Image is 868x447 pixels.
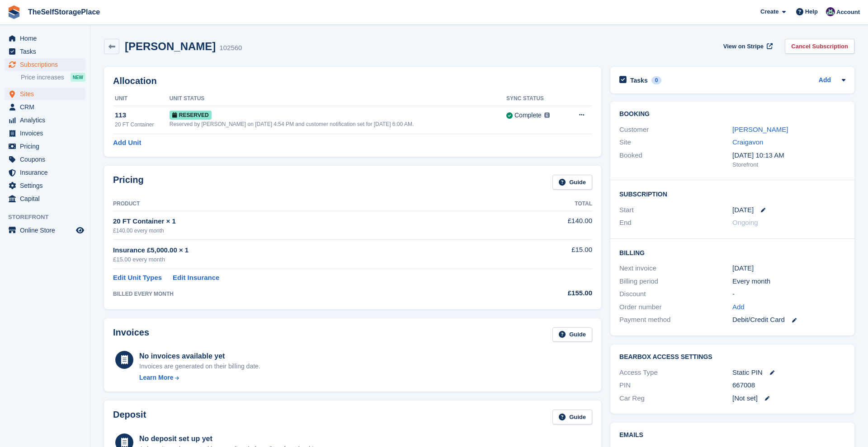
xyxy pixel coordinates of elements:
[115,110,170,121] div: 113
[619,125,732,135] div: Customer
[732,276,845,287] div: Every month
[113,138,141,148] a: Add Unit
[506,92,566,106] th: Sync Status
[732,126,788,133] a: [PERSON_NAME]
[8,213,90,222] span: Storefront
[760,7,778,16] span: Create
[732,160,845,169] div: Storefront
[20,45,74,58] span: Tasks
[552,327,592,342] a: Guide
[732,380,845,391] div: 667008
[5,224,85,237] a: menu
[5,88,85,100] a: menu
[619,302,732,312] div: Order number
[75,225,85,236] a: Preview store
[732,263,845,274] div: [DATE]
[170,92,506,106] th: Unit Status
[21,72,85,82] a: Price increases NEW
[20,114,74,126] span: Analytics
[619,354,845,361] h2: BearBox Access Settings
[219,43,242,53] div: 102560
[619,205,732,215] div: Start
[113,410,146,424] h2: Deposit
[20,58,74,71] span: Subscriptions
[113,327,149,342] h2: Invoices
[113,175,144,190] h2: Pricing
[113,290,503,298] div: BILLED EVERY MONTH
[115,121,170,129] div: 20 FT Container
[619,218,732,228] div: End
[20,166,74,179] span: Insurance
[113,76,592,86] h2: Allocation
[723,42,764,51] span: View on Stripe
[113,255,503,264] div: £15.00 every month
[113,197,503,211] th: Product
[113,273,162,283] a: Edit Unit Types
[503,211,592,239] td: £140.00
[5,45,85,58] a: menu
[651,76,662,84] div: 0
[819,75,831,86] a: Add
[7,5,21,19] img: stora-icon-8386f47178a22dfd0bd8f6a31ec36ba5ce8667c1dd55bd0f319d3a0aa187defe.svg
[20,192,74,205] span: Capital
[20,101,74,113] span: CRM
[5,192,85,205] a: menu
[5,127,85,140] a: menu
[785,39,854,54] a: Cancel Subscription
[113,92,170,106] th: Unit
[826,7,835,16] img: Sam
[503,240,592,269] td: £15.00
[732,393,845,404] div: [Not set]
[732,205,754,215] time: 2025-08-30 00:00:00 UTC
[113,216,503,227] div: 20 FT Container × 1
[20,32,74,45] span: Home
[619,248,845,257] h2: Billing
[71,73,85,82] div: NEW
[139,433,325,444] div: No deposit set up yet
[113,245,503,256] div: Insurance £5,000.00 × 1
[20,153,74,166] span: Coupons
[619,189,845,198] h2: Subscription
[20,127,74,140] span: Invoices
[732,289,845,299] div: -
[5,153,85,166] a: menu
[732,302,745,312] a: Add
[619,432,845,439] h2: Emails
[20,88,74,100] span: Sites
[139,351,260,362] div: No invoices available yet
[21,73,64,82] span: Price increases
[619,393,732,404] div: Car Reg
[732,315,845,325] div: Debit/Credit Card
[170,120,506,128] div: Reserved by [PERSON_NAME] on [DATE] 4:54 PM and customer notification set for [DATE] 6:00 AM.
[139,373,173,382] div: Learn More
[619,380,732,391] div: PIN
[720,39,774,54] a: View on Stripe
[732,150,845,161] div: [DATE] 10:13 AM
[113,227,503,235] div: £140.00 every month
[5,32,85,45] a: menu
[5,58,85,71] a: menu
[20,179,74,192] span: Settings
[5,101,85,113] a: menu
[619,289,732,299] div: Discount
[173,273,219,283] a: Edit Insurance
[619,276,732,287] div: Billing period
[5,166,85,179] a: menu
[732,138,763,146] a: Craigavon
[514,111,542,120] div: Complete
[805,7,818,16] span: Help
[139,362,260,371] div: Invoices are generated on their billing date.
[503,197,592,211] th: Total
[139,373,260,382] a: Learn More
[552,410,592,424] a: Guide
[5,114,85,126] a: menu
[619,150,732,169] div: Booked
[732,219,758,226] span: Ongoing
[170,111,212,120] span: Reserved
[544,112,550,118] img: icon-info-grey-7440780725fd019a000dd9b08b2336e03edf1995a4989e88bcd33f0948082b44.svg
[836,8,860,17] span: Account
[732,368,845,378] div: Static PIN
[125,40,216,52] h2: [PERSON_NAME]
[24,5,104,19] a: TheSelfStoragePlace
[5,179,85,192] a: menu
